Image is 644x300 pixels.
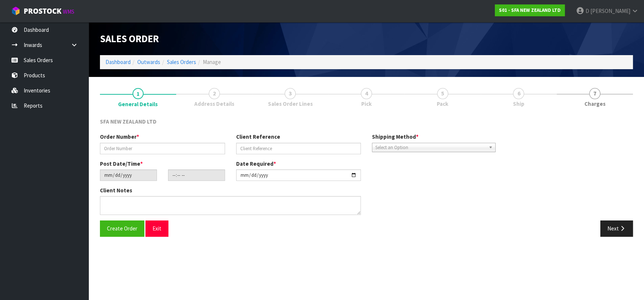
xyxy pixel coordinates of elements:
button: Next [600,220,633,236]
button: Create Order [100,220,144,236]
label: Client Notes [100,186,132,194]
label: Order Number [100,133,139,141]
span: 3 [285,88,296,99]
span: Sales Order Lines [268,100,313,108]
span: [PERSON_NAME] [590,7,630,14]
label: Client Reference [236,133,280,141]
span: 5 [437,88,448,99]
span: Charges [584,100,606,108]
span: Sales Order [100,33,159,45]
span: ProStock [24,6,61,16]
img: cube-alt.png [11,6,20,16]
span: Select an Option [375,143,486,152]
span: 1 [133,88,144,99]
span: D [586,7,589,14]
small: WMS [63,8,74,15]
span: Pack [437,100,448,108]
span: 2 [209,88,220,99]
span: Ship [513,100,524,108]
label: Post Date/Time [100,160,143,168]
span: Manage [203,58,221,65]
span: Pick [361,100,372,108]
label: Shipping Method [372,133,419,141]
span: 6 [513,88,524,99]
a: Outwards [137,58,160,65]
span: 4 [361,88,372,99]
input: Client Reference [236,143,361,154]
label: Date Required [236,160,276,168]
span: SFA NEW ZEALAND LTD [100,118,157,125]
span: General Details [100,112,633,242]
span: Address Details [194,100,234,108]
span: General Details [118,100,158,108]
span: 7 [589,88,600,99]
a: Dashboard [105,58,131,65]
strong: S01 - SFA NEW ZEALAND LTD [499,7,561,13]
span: Create Order [107,225,137,232]
input: Order Number [100,143,225,154]
a: Sales Orders [167,58,196,65]
button: Exit [145,220,168,236]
